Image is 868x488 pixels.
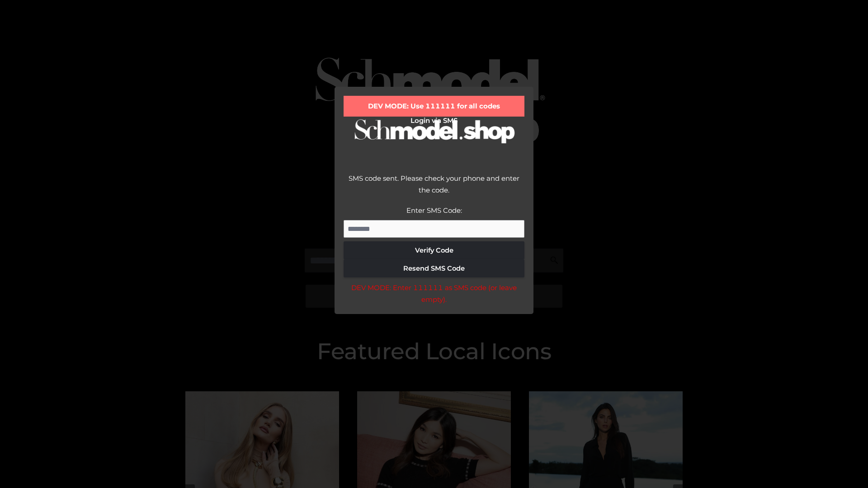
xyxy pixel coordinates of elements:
[344,117,524,125] h2: Login via SMS
[344,259,524,277] button: Resend SMS Code
[344,96,524,117] div: DEV MODE: Use 111111 for all codes
[344,173,524,205] div: SMS code sent. Please check your phone and enter the code.
[406,206,462,215] label: Enter SMS Code:
[344,241,524,259] button: Verify Code
[344,282,524,305] div: DEV MODE: Enter 111111 as SMS code (or leave empty).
